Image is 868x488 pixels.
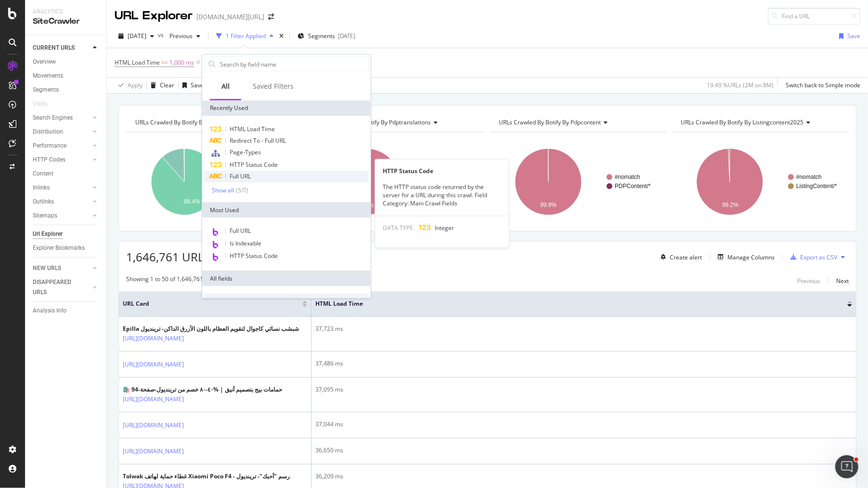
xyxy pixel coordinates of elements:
[33,127,90,137] a: Distribution
[202,271,371,286] div: All fields
[490,140,667,224] svg: A chart.
[657,249,702,265] button: Create alert
[33,43,90,53] a: CURRENT URLS
[836,275,849,286] button: Next
[33,127,63,137] div: Distribution
[722,202,738,208] text: 99.2%
[33,155,90,165] a: HTTP Codes
[33,277,90,298] a: DISAPPEARED URLS
[383,224,415,232] span: DATA TYPE:
[33,85,59,95] div: Segments
[315,446,852,455] div: 36,650 ms
[277,31,285,41] div: times
[679,115,840,130] h4: URLs Crawled By Botify By listingcontent2025
[123,325,299,333] div: Epilla شبشب نسائي كاجوال لتقويم العظام باللون الأزرق الداكن- ترينديول
[230,252,278,260] span: HTTP Status Code
[253,81,294,91] div: Saved Filters
[230,227,251,235] span: Full URL
[230,136,286,145] span: Redirect To - Full URL
[786,81,860,89] div: Switch back to Simple mode
[33,71,63,81] div: Movements
[115,28,158,44] button: [DATE]
[33,155,65,165] div: HTTP Codes
[230,239,261,247] span: Is Indexable
[294,28,359,44] button: Segments[DATE]
[204,294,369,309] div: URLs
[160,81,174,89] div: Clear
[317,118,431,126] span: URLs Crawled By Botify By pdptranslations
[787,249,837,265] button: Export as CSV
[33,169,100,179] a: Content
[308,140,485,224] div: A chart.
[681,118,803,126] span: URLs Crawled By Botify By listingcontent2025
[540,202,557,209] text: 99.9%
[33,197,90,207] a: Outlinks
[33,113,73,123] div: Search Engines
[33,243,85,253] div: Explorer Bookmarks
[33,43,75,53] div: CURRENT URLS
[315,359,852,368] div: 37,486 ms
[166,32,193,40] span: Previous
[727,253,775,261] div: Manage Columns
[375,183,509,208] div: The HTTP status code returned by the server for a URL during this crawl. Field Category: Main Cra...
[375,167,509,175] div: HTTP Status Code
[221,81,230,91] div: All
[212,28,277,44] button: 1 Filter Applied
[123,385,282,394] div: 🛍️ حمامات بيج بتصميم أنيق | %٤٠-٨٠ خصم من ترينديول-صفحة-94
[338,32,355,40] div: [DATE]
[33,57,56,67] div: Overview
[33,277,81,298] div: DISAPPEARED URLS
[33,197,54,207] div: Outlinks
[33,141,90,151] a: Performance
[135,118,237,126] span: URLs Crawled By Botify By page_types
[128,32,146,40] span: 2025 Oct. 3rd
[835,455,858,478] iframe: Intercom live chat
[115,58,160,67] span: HTML Load Time
[115,8,193,24] div: URL Explorer
[133,115,295,130] h4: URLs Crawled By Botify By page_types
[33,71,100,81] a: Movements
[33,211,90,221] a: Sitemaps
[497,115,659,130] h4: URLs Crawled By Botify By pdpcontent
[797,277,820,285] div: Previous
[714,251,775,263] button: Manage Columns
[179,78,204,93] button: Save
[796,174,822,180] text: #nomatch
[234,186,248,194] div: ( 5 / 7 )
[800,253,837,261] div: Export as CSV
[796,183,837,190] text: ListingContent/*
[115,78,143,93] button: Apply
[268,14,274,20] div: arrow-right-arrow-left
[33,263,61,273] div: NEW URLS
[202,100,371,116] div: Recently Used
[230,161,278,169] span: HTTP Status Code
[315,420,852,429] div: 37,044 ms
[123,472,290,481] div: Tolwak غطاء حماية لهاتف Xiaomi Poco F4 - رسم "أحبك"- ترينديول
[33,99,47,109] div: Visits
[126,249,245,265] span: 1,646,761 URLs found
[782,78,860,93] button: Switch back to Simple mode
[315,472,852,481] div: 36,209 ms
[672,140,849,224] svg: A chart.
[33,306,66,316] div: Analysis Info
[33,183,50,193] div: Inlinks
[835,28,860,44] button: Save
[123,334,184,343] a: [URL][DOMAIN_NAME]
[226,32,266,40] div: 1 Filter Applied
[33,99,57,109] a: Visits
[33,183,90,193] a: Inlinks
[123,420,184,430] a: [URL][DOMAIN_NAME]
[128,81,143,89] div: Apply
[123,394,184,404] a: [URL][DOMAIN_NAME]
[166,28,204,44] button: Previous
[212,187,234,194] div: Show all
[33,141,66,151] div: Performance
[126,140,303,224] svg: A chart.
[147,78,174,93] button: Clear
[33,211,57,221] div: Sitemaps
[315,325,852,333] div: 37,723 ms
[33,263,90,273] a: NEW URLS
